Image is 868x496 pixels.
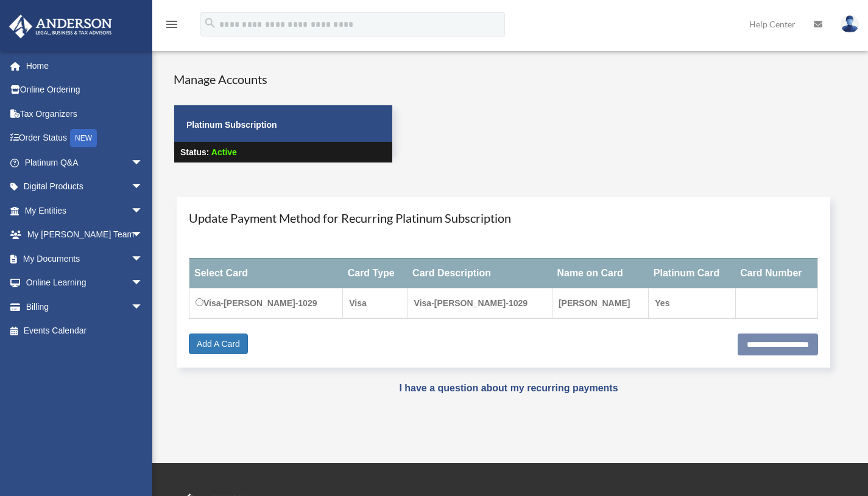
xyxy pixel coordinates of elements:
[9,295,161,319] a: Billingarrow_drop_down
[9,102,161,126] a: Tax Organizers
[9,223,161,247] a: My [PERSON_NAME] Teamarrow_drop_down
[131,271,155,296] span: arrow_drop_down
[203,16,217,30] i: search
[9,150,161,175] a: Platinum Q&Aarrow_drop_down
[9,175,161,199] a: Digital Productsarrow_drop_down
[399,383,618,393] a: I have a question about my recurring payments
[211,147,237,157] span: Active
[174,71,393,88] h4: Manage Accounts
[9,271,161,295] a: Online Learningarrow_drop_down
[343,288,408,318] td: Visa
[9,54,161,78] a: Home
[649,258,735,288] th: Platinum Card
[841,15,859,33] img: User Pic
[5,15,116,38] img: Anderson Advisors Platinum Portal
[131,175,155,200] span: arrow_drop_down
[131,223,155,248] span: arrow_drop_down
[164,21,179,32] a: menu
[9,126,161,151] a: Order StatusNEW
[735,258,817,288] th: Card Number
[9,319,161,343] a: Events Calendar
[189,209,818,226] h4: Update Payment Method for Recurring Platinum Subscription
[9,78,161,102] a: Online Ordering
[189,288,343,318] td: Visa-[PERSON_NAME]-1029
[408,288,552,318] td: Visa-[PERSON_NAME]-1029
[70,129,97,147] div: NEW
[649,288,735,318] td: Yes
[131,295,155,320] span: arrow_drop_down
[408,258,552,288] th: Card Description
[164,17,179,32] i: menu
[131,198,155,223] span: arrow_drop_down
[9,198,161,223] a: My Entitiesarrow_drop_down
[131,246,155,271] span: arrow_drop_down
[343,258,408,288] th: Card Type
[9,246,161,271] a: My Documentsarrow_drop_down
[552,288,648,318] td: [PERSON_NAME]
[189,334,248,354] a: Add A Card
[180,147,209,157] strong: Status:
[131,150,155,175] span: arrow_drop_down
[189,258,343,288] th: Select Card
[552,258,648,288] th: Name on Card
[186,120,277,130] strong: Platinum Subscription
